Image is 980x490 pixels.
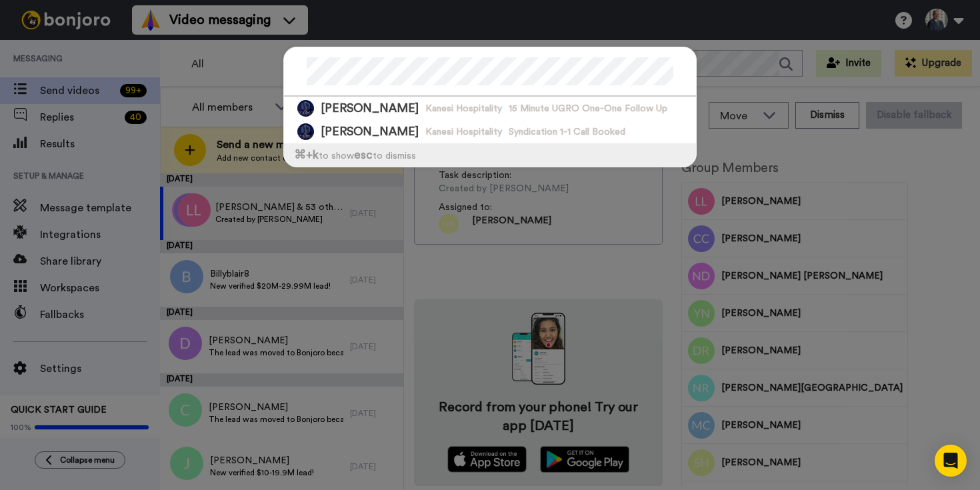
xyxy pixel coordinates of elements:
div: Open Intercom Messenger [935,445,967,477]
img: Image of Lolly Soulier [297,123,314,140]
span: Syndication 1-1 Call Booked [509,125,625,139]
span: [PERSON_NAME] [321,123,419,140]
span: esc [354,149,373,161]
span: ⌘ +k [294,149,319,161]
span: Kanesi Hospitality [425,125,502,139]
div: to show to dismiss [284,143,696,167]
a: Image of Lolly Soulier[PERSON_NAME]Kanesi HospitalitySyndication 1-1 Call Booked [284,120,696,143]
span: 15 Minute UGRO One-One Follow Up [509,102,667,115]
span: Kanesi Hospitality [425,102,502,115]
a: Image of Lolly Soulier[PERSON_NAME]Kanesi Hospitality15 Minute UGRO One-One Follow Up [284,97,696,120]
span: [PERSON_NAME] [321,100,419,117]
img: Image of Lolly Soulier [297,100,314,117]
